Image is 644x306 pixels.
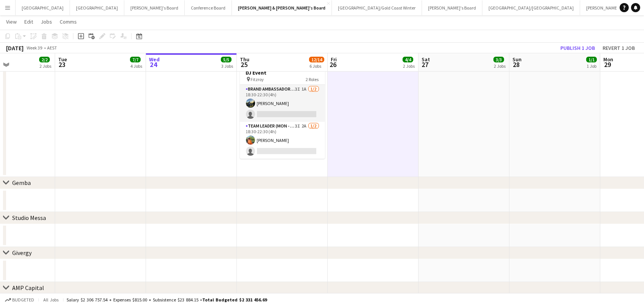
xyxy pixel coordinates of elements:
[149,56,160,63] span: Wed
[41,18,52,25] span: Jobs
[332,0,422,15] button: [GEOGRAPHIC_DATA]/Gold Coast Winter
[309,57,324,62] span: 12/14
[42,297,60,303] span: All jobs
[57,60,67,69] span: 23
[309,63,324,69] div: 6 Jobs
[67,297,267,303] div: Salary $2 306 757.54 + Expenses $815.00 + Subsistence $23 884.15 =
[148,60,160,69] span: 24
[57,17,80,27] a: Comms
[221,57,232,62] span: 5/5
[58,56,67,63] span: Tue
[6,44,24,52] div: [DATE]
[12,214,46,222] div: Studio Messa
[587,63,596,69] div: 1 Job
[6,18,17,25] span: View
[24,18,33,25] span: Edit
[12,249,32,257] div: Givergy
[602,60,613,69] span: 29
[240,85,325,122] app-card-role: Brand Ambassador ([PERSON_NAME])3I1A1/218:30-22:30 (4h)[PERSON_NAME]
[47,45,57,51] div: AEST
[603,56,613,63] span: Mon
[420,60,430,69] span: 27
[403,57,413,62] span: 4/4
[494,63,506,69] div: 2 Jobs
[25,45,44,51] span: Week 39
[600,43,638,53] button: Revert 1 job
[482,0,580,15] button: [GEOGRAPHIC_DATA]/[GEOGRAPHIC_DATA]
[12,297,34,303] span: Budgeted
[557,43,598,53] button: Publish 1 job
[39,57,50,62] span: 2/2
[330,60,337,69] span: 26
[512,56,522,63] span: Sun
[232,0,332,15] button: [PERSON_NAME] & [PERSON_NAME]'s Board
[12,179,31,186] div: Gemba
[240,56,249,63] span: Thu
[70,0,124,15] button: [GEOGRAPHIC_DATA]
[403,63,415,69] div: 2 Jobs
[493,57,504,62] span: 3/3
[511,60,522,69] span: 28
[422,56,430,63] span: Sat
[40,63,51,69] div: 2 Jobs
[221,63,233,69] div: 3 Jobs
[3,17,20,27] a: View
[240,122,325,159] app-card-role: Team Leader (Mon - Fri)3I2A1/218:30-22:30 (4h)[PERSON_NAME]
[306,76,319,82] span: 2 Roles
[202,297,267,303] span: Total Budgeted $2 331 456.69
[239,60,249,69] span: 25
[251,76,264,82] span: Fitzroy
[12,284,44,292] div: AMP Capital
[124,0,185,15] button: [PERSON_NAME]'s Board
[60,18,77,25] span: Comms
[16,0,70,15] button: [GEOGRAPHIC_DATA]
[130,63,142,69] div: 4 Jobs
[586,57,597,62] span: 1/1
[422,0,482,15] button: [PERSON_NAME]'s Board
[331,56,337,63] span: Fri
[240,52,325,159] app-job-card: Updated18:30-22:30 (4h)2/4DJ Event Fitzroy2 RolesBrand Ambassador ([PERSON_NAME])3I1A1/218:30-22:...
[240,69,325,76] h3: DJ Event
[185,0,232,15] button: Conference Board
[38,17,55,27] a: Jobs
[21,17,36,27] a: Edit
[130,57,141,62] span: 7/7
[4,296,35,304] button: Budgeted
